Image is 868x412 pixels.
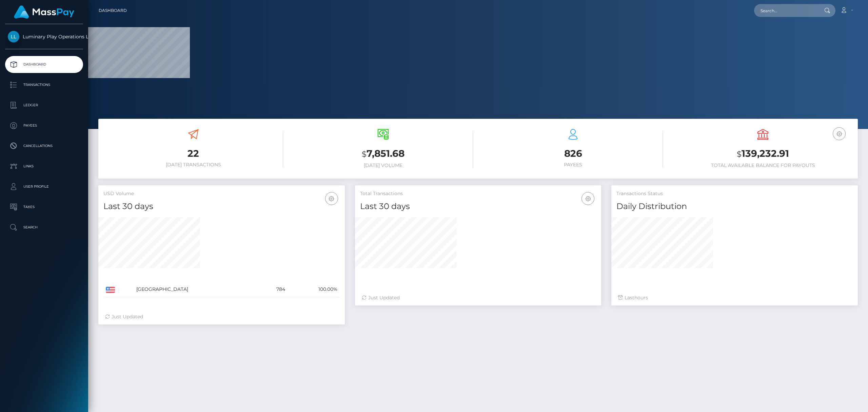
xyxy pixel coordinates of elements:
[134,282,258,297] td: [GEOGRAPHIC_DATA]
[8,202,80,212] p: Taxes
[106,287,115,293] img: US.png
[754,4,818,17] input: Search...
[293,147,473,161] h3: 7,851.68
[8,161,80,171] p: Links
[5,178,83,195] a: User Profile
[8,182,80,192] p: User Profile
[5,97,83,114] a: Ledger
[362,294,595,301] div: Just Updated
[483,147,663,160] h3: 826
[673,147,853,161] h3: 139,232.91
[616,201,853,212] h4: Daily Distribution
[360,201,596,212] h4: Last 30 days
[293,163,473,168] h6: [DATE] Volume
[14,5,74,19] img: MassPay Logo
[360,190,596,197] h5: Total Transactions
[103,201,340,212] h4: Last 30 days
[103,147,283,160] h3: 22
[5,56,83,73] a: Dashboard
[103,162,283,168] h6: [DATE] Transactions
[99,3,127,18] a: Dashboard
[8,222,80,232] p: Search
[288,282,339,297] td: 100.00%
[5,219,83,236] a: Search
[8,80,80,90] p: Transactions
[5,199,83,216] a: Taxes
[5,117,83,134] a: Payees
[362,149,367,159] small: $
[5,34,83,40] span: Luminary Play Operations Limited
[5,158,83,175] a: Links
[8,100,80,110] p: Ledger
[737,149,742,159] small: $
[8,31,19,42] img: Luminary Play Operations Limited
[258,282,288,297] td: 784
[5,76,83,93] a: Transactions
[673,163,853,168] h6: Total Available Balance for Payouts
[5,137,83,154] a: Cancellations
[105,313,338,320] div: Just Updated
[8,141,80,151] p: Cancellations
[616,190,853,197] h5: Transactions Status
[103,190,340,197] h5: USD Volume
[8,59,80,70] p: Dashboard
[483,162,663,168] h6: Payees
[618,294,851,301] div: Last hours
[8,120,80,131] p: Payees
